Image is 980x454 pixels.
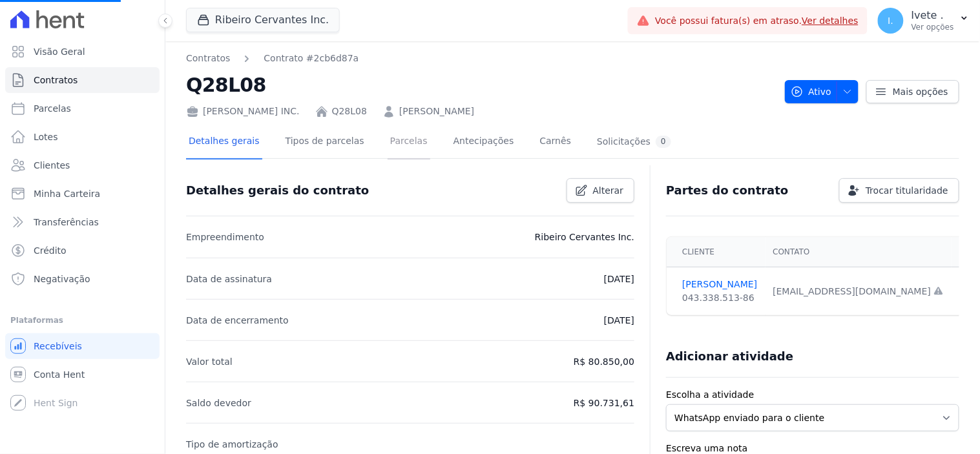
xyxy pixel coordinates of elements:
[5,333,160,359] a: Recebíveis
[186,52,775,65] nav: Breadcrumb
[283,125,367,160] a: Tipos de parcelas
[399,105,474,118] a: [PERSON_NAME]
[593,184,624,197] span: Alterar
[791,80,832,103] span: Ativo
[574,395,634,411] p: R$ 90.731,61
[773,285,944,298] div: [EMAIL_ADDRESS][DOMAIN_NAME]
[574,354,634,369] p: R$ 80.850,00
[5,266,160,292] a: Negativação
[186,8,340,32] button: Ribeiro Cervantes Inc.
[34,368,85,381] span: Conta Hent
[186,437,278,452] p: Tipo de amortização
[34,244,67,257] span: Crédito
[186,52,359,65] nav: Breadcrumb
[766,237,952,267] th: Contato
[186,70,775,99] h2: Q28L08
[682,278,757,291] a: [PERSON_NAME]
[5,362,160,387] a: Conta Hent
[34,187,100,200] span: Minha Carteira
[5,39,160,65] a: Visão Geral
[5,209,160,235] a: Transferências
[186,395,251,411] p: Saldo devedor
[5,96,160,121] a: Parcelas
[186,313,289,328] p: Data de encerramento
[10,313,154,328] div: Plataformas
[868,3,980,39] button: I. Ivete . Ver opções
[186,271,272,287] p: Data de assinatura
[5,124,160,150] a: Lotes
[264,52,359,65] a: Contrato #2cb6d87a
[802,15,859,26] a: Ver detalhes
[34,159,70,172] span: Clientes
[186,183,369,198] h3: Detalhes gerais do contrato
[567,178,635,203] a: Alterar
[682,291,757,305] div: 043.338.513-86
[666,349,793,364] h3: Adicionar atividade
[785,80,859,103] button: Ativo
[655,14,859,28] span: Você possui fatura(s) em atraso.
[535,229,634,245] p: Ribeiro Cervantes Inc.
[604,313,634,328] p: [DATE]
[666,388,959,402] label: Escolha a atividade
[34,45,85,58] span: Visão Geral
[893,85,948,98] span: Mais opções
[5,152,160,178] a: Clientes
[594,125,674,160] a: Solicitações0
[34,74,78,87] span: Contratos
[388,125,430,160] a: Parcelas
[866,184,948,197] span: Trocar titularidade
[34,130,58,143] span: Lotes
[186,125,262,160] a: Detalhes gerais
[34,340,82,353] span: Recebíveis
[666,183,789,198] h3: Partes do contrato
[888,16,894,25] span: I.
[537,125,574,160] a: Carnês
[34,273,90,285] span: Negativação
[912,22,954,32] p: Ver opções
[186,52,230,65] a: Contratos
[5,67,160,93] a: Contratos
[186,354,233,369] p: Valor total
[34,102,71,115] span: Parcelas
[604,271,634,287] p: [DATE]
[5,238,160,263] a: Crédito
[186,105,300,118] div: [PERSON_NAME] INC.
[866,80,959,103] a: Mais opções
[597,136,671,148] div: Solicitações
[839,178,959,203] a: Trocar titularidade
[667,237,765,267] th: Cliente
[451,125,517,160] a: Antecipações
[34,216,99,229] span: Transferências
[656,136,671,148] div: 0
[5,181,160,207] a: Minha Carteira
[912,9,954,22] p: Ivete .
[332,105,367,118] a: Q28L08
[186,229,264,245] p: Empreendimento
